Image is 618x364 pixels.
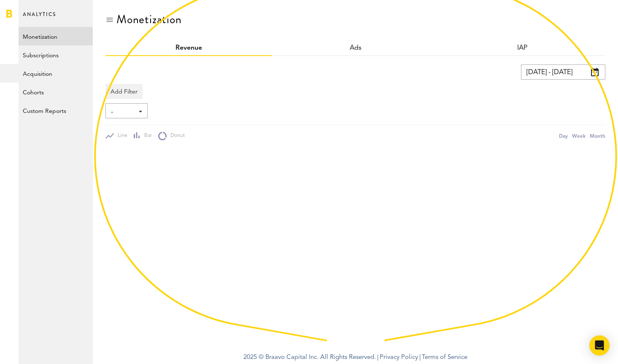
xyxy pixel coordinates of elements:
[559,131,568,140] div: Day
[350,45,362,51] a: Ads
[116,13,182,26] div: Monetization
[19,83,93,101] a: Cohorts
[380,354,418,361] a: Privacy Policy
[19,27,93,45] a: Monetization
[140,132,152,139] span: Bar
[572,131,586,140] div: Week
[114,132,127,139] span: Line
[243,351,376,364] span: 2025 © Braavo Capital Inc. All Rights Reserved.
[590,131,605,140] div: Month
[23,9,56,27] span: Analytics
[111,105,134,119] span: -
[105,84,143,99] button: Add Filter
[517,45,527,51] a: IAP
[19,45,93,64] a: Subscriptions
[167,132,185,139] span: Donut
[175,45,202,51] a: Revenue
[589,335,610,356] div: Open Intercom Messenger
[19,101,93,120] a: Custom Reports
[19,64,93,83] a: Acquisition
[422,354,467,361] a: Terms of Service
